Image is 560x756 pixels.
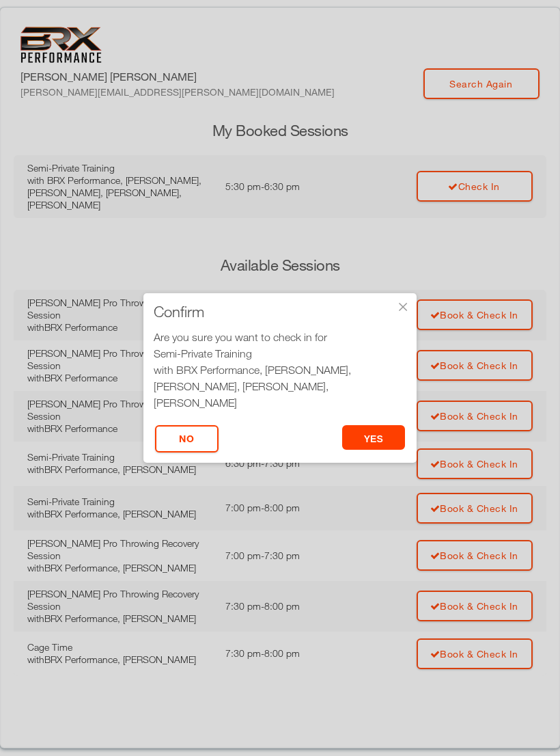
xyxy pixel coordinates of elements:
div: with BRX Performance, [PERSON_NAME], [PERSON_NAME], [PERSON_NAME], [PERSON_NAME] [154,362,406,411]
button: No [155,425,219,453]
span: Confirm [154,305,204,319]
div: × [396,300,410,314]
button: yes [342,425,406,450]
div: Semi-Private Training [154,345,406,362]
div: Are you sure you want to check in for at 5:30 pm? [154,329,406,427]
